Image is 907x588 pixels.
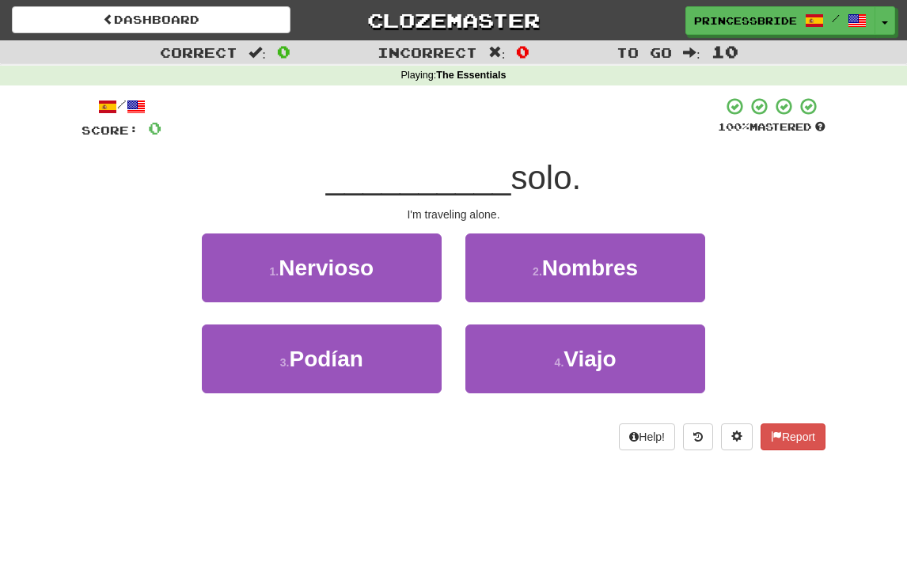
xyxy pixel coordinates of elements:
a: Clozemaster [314,6,593,34]
a: princessbride / [685,6,875,35]
small: 1 . [270,265,279,278]
span: Correct [160,44,237,60]
button: Report [761,423,825,450]
button: Round history (alt+y) [683,423,713,450]
span: princessbride [694,13,797,28]
span: Nervioso [279,256,374,280]
span: Podían [289,347,362,371]
a: Dashboard [12,6,290,33]
button: 2.Nombres [465,233,705,302]
button: Help! [619,423,675,450]
button: 3.Podían [202,324,442,393]
div: I'm traveling alone. [82,207,825,222]
button: 1.Nervioso [202,233,442,302]
span: solo. [510,159,581,196]
span: 100 % [718,120,750,133]
span: Viajo [564,347,616,371]
span: / [832,13,840,24]
small: 2 . [533,265,542,278]
span: : [683,46,700,59]
span: 0 [516,42,529,61]
small: 4 . [555,356,564,369]
div: Mastered [718,120,825,135]
span: 0 [277,42,290,61]
span: Score: [82,123,139,137]
span: Incorrect [378,44,477,60]
span: __________ [326,159,511,196]
span: : [249,46,266,59]
div: / [82,97,161,116]
button: 4.Viajo [465,324,705,393]
small: 3 . [280,356,290,369]
span: To go [617,44,672,60]
strong: The Essentials [436,70,506,81]
span: Nombres [542,256,638,280]
span: : [488,46,506,59]
span: 10 [712,42,738,61]
span: 0 [148,118,161,138]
